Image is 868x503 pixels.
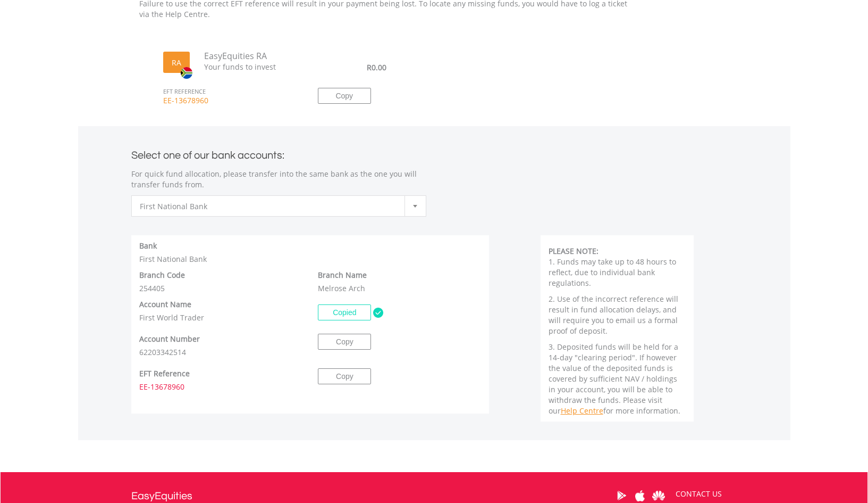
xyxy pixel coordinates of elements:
b: PLEASE NOTE: [549,246,599,256]
p: 2. Use of the incorrect reference will result in fund allocation delays, and will require you to ... [549,294,686,336]
label: Bank [139,241,157,251]
div: First National Bank [131,241,490,265]
span: EE-13678960 [155,95,302,116]
label: Account Number [139,334,200,344]
button: Copy [318,368,371,384]
span: Your funds to invest [196,62,302,72]
p: 1. Funds may take up to 48 hours to reflect, due to individual bank regulations. [549,257,686,288]
button: Copy [318,88,371,104]
span: 62203342514 [139,347,186,357]
div: Melrose Arch [310,270,489,294]
label: EFT Reference [139,368,190,379]
span: EFT REFERENCE [155,73,302,96]
span: EE-13678960 [139,382,184,392]
label: Account Name [139,299,191,310]
span: First National Bank [140,196,402,217]
img: copied-tick.png [373,308,383,318]
label: Select one of our bank accounts: [131,146,284,161]
p: First World Trader [139,312,302,323]
button: Copy [318,334,371,350]
a: Help Centre [561,406,603,416]
p: For quick fund allocation, please transfer into the same bank as the one you will transfer funds ... [131,169,426,190]
div: 254405 [131,270,310,294]
p: 3. Deposited funds will be held for a 14-day "clearing period". If however the value of the depos... [549,342,686,416]
label: Branch Name [318,270,367,281]
button: Copied [318,304,371,320]
span: R0.00 [367,62,386,72]
span: EasyEquities RA [196,50,302,62]
label: RA [172,57,181,68]
label: Branch Code [139,270,185,281]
